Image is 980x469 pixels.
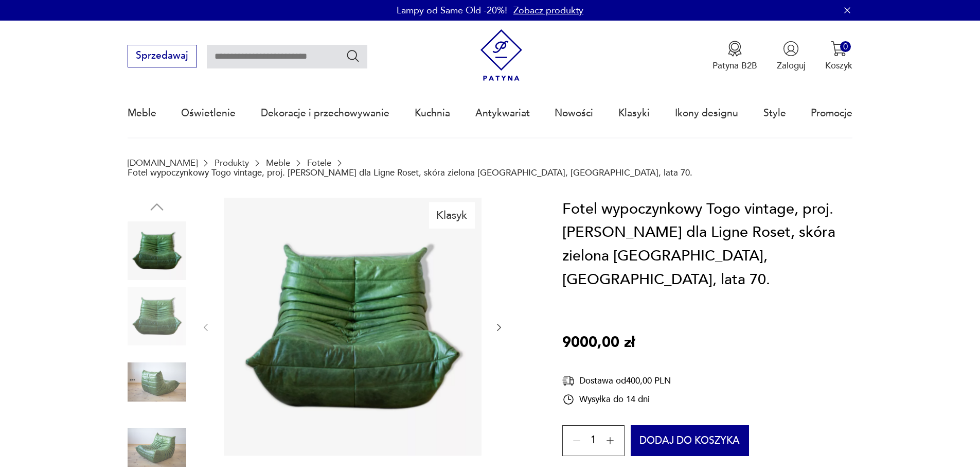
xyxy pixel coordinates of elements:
button: Zaloguj [777,41,806,72]
a: Ikona medaluPatyna B2B [712,41,757,72]
button: Patyna B2B [712,41,757,72]
a: Produkty [215,158,249,168]
div: 0 [840,41,851,52]
a: Dekoracje i przechowywanie [261,90,389,137]
a: Meble [128,90,156,137]
a: Ikony designu [675,90,738,137]
a: Nowości [555,90,593,137]
p: Lampy od Same Old -20%! [397,4,507,17]
p: Koszyk [825,60,852,72]
div: Wysyłka do 14 dni [562,393,671,406]
p: Patyna B2B [712,60,757,72]
img: Patyna - sklep z meblami i dekoracjami vintage [475,29,527,81]
a: Kuchnia [415,90,450,137]
a: Fotele [307,158,331,168]
img: Ikonka użytkownika [783,41,799,57]
a: Antykwariat [475,90,530,137]
img: Zdjęcie produktu Fotel wypoczynkowy Togo vintage, proj. M. Ducaroy dla Ligne Roset, skóra zielona... [224,198,482,456]
a: Zobacz produkty [513,4,583,17]
div: Dostawa od 400,00 PLN [562,374,671,387]
a: [DOMAIN_NAME] [128,158,198,168]
img: Zdjęcie produktu Fotel wypoczynkowy Togo vintage, proj. M. Ducaroy dla Ligne Roset, skóra zielona... [128,287,186,345]
button: Dodaj do koszyka [631,425,750,456]
a: Promocje [811,90,852,137]
h1: Fotel wypoczynkowy Togo vintage, proj. [PERSON_NAME] dla Ligne Roset, skóra zielona [GEOGRAPHIC_D... [562,198,852,291]
p: 9000,00 zł [562,331,635,355]
img: Zdjęcie produktu Fotel wypoczynkowy Togo vintage, proj. M. Ducaroy dla Ligne Roset, skóra zielona... [128,221,186,280]
button: 0Koszyk [825,41,852,72]
button: Sprzedawaj [128,45,197,67]
img: Ikona dostawy [562,374,575,387]
a: Sprzedawaj [128,53,197,61]
div: Klasyk [429,202,475,228]
p: Fotel wypoczynkowy Togo vintage, proj. [PERSON_NAME] dla Ligne Roset, skóra zielona [GEOGRAPHIC_D... [128,168,692,178]
a: Style [763,90,786,137]
a: Klasyki [618,90,650,137]
img: Ikona koszyka [831,41,847,57]
span: 1 [591,437,596,445]
a: Meble [266,158,290,168]
button: Szukaj [346,48,361,63]
img: Zdjęcie produktu Fotel wypoczynkowy Togo vintage, proj. M. Ducaroy dla Ligne Roset, skóra zielona... [128,353,186,411]
p: Zaloguj [777,60,806,72]
img: Ikona medalu [727,41,743,57]
a: Oświetlenie [181,90,236,137]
